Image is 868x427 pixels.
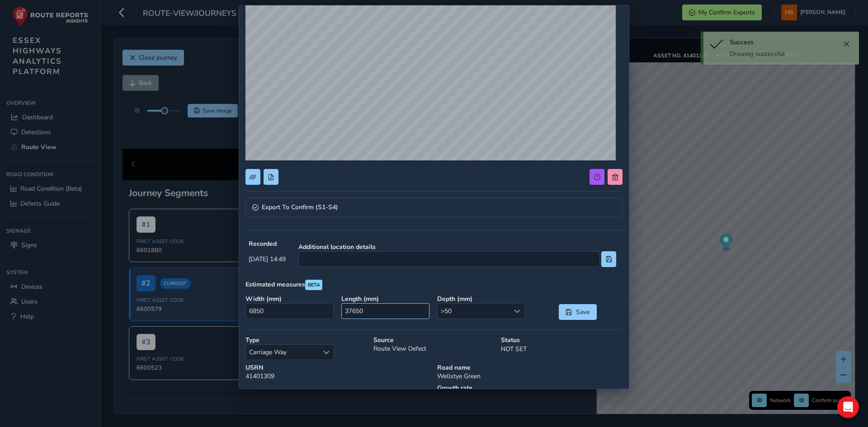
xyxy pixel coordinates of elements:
[575,308,590,316] span: Save
[245,280,305,289] strong: Estimated measures
[434,380,626,418] div: N/A
[308,282,320,289] span: BETA
[501,336,623,344] strong: Status
[249,387,428,395] strong: Notes
[437,363,623,372] strong: Road name
[438,304,510,319] span: >50
[837,396,859,418] div: Open Intercom Messenger
[341,295,431,303] strong: Length ( mm )
[559,304,597,320] button: Save
[249,255,286,263] span: [DATE] 14:49
[434,360,626,384] div: Wellstye Green
[437,384,623,392] strong: Growth rate
[246,345,319,360] span: Carriage Way
[245,336,367,344] strong: Type
[319,345,334,360] div: Select a type
[370,333,498,363] div: Route View Defect
[245,295,335,303] strong: Width ( mm )
[437,295,527,303] strong: Depth ( mm )
[249,239,286,248] strong: Recorded
[242,360,434,384] div: 41401309
[245,197,623,217] a: Expand
[245,363,431,372] strong: USRN
[501,344,623,354] p: NOT SET
[298,243,616,251] strong: Additional location details
[262,204,338,211] span: Export To Confirm (S1-S4)
[373,336,495,344] strong: Source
